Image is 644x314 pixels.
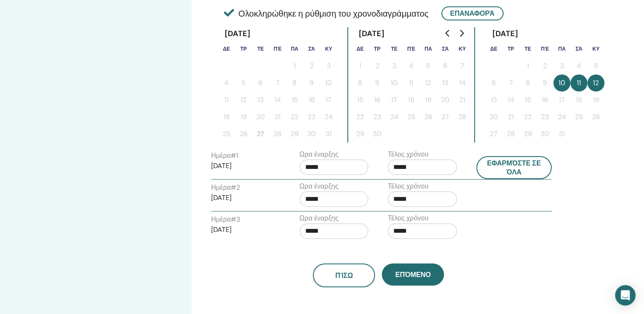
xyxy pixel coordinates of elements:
th: Δευτέρα [352,40,369,57]
th: Κυριακή [587,40,604,57]
p: [DATE] [211,193,280,203]
th: Παρασκευή [553,40,570,57]
button: 29 [286,126,303,143]
button: Go to previous month [441,25,455,42]
button: 10 [320,74,337,91]
button: 2 [536,57,553,74]
div: [DATE] [352,27,391,40]
button: 22 [519,108,536,126]
button: 26 [420,108,437,126]
button: 10 [553,74,570,91]
button: 7 [502,74,519,91]
button: 16 [303,91,320,108]
button: 19 [420,91,437,108]
button: 30 [303,126,320,143]
th: Πέμπτη [536,40,553,57]
button: 19 [587,91,604,108]
th: Σάββατο [437,40,454,57]
button: 6 [437,57,454,74]
button: 6 [252,74,269,91]
button: 14 [269,91,286,108]
button: 4 [218,74,235,91]
span: Επόμενο [395,270,431,279]
button: 17 [386,91,403,108]
button: 5 [587,57,604,74]
th: Τετάρτη [386,40,403,57]
button: 20 [252,108,269,126]
button: Επόμενο [382,263,444,285]
button: 17 [553,91,570,108]
button: 25 [570,108,587,126]
th: Σάββατο [570,40,587,57]
button: 27 [437,108,454,126]
label: Ωρα έναρξης [300,149,339,160]
button: 9 [536,74,553,91]
button: 24 [553,108,570,126]
label: Τέλος χρόνου [388,149,429,160]
button: 17 [320,91,337,108]
th: Δευτέρα [485,40,502,57]
button: 13 [252,91,269,108]
div: [DATE] [218,27,258,40]
th: Τετάρτη [252,40,269,57]
button: 9 [369,74,386,91]
button: 24 [386,108,403,126]
button: 23 [369,108,386,126]
button: 21 [502,108,519,126]
div: [DATE] [485,27,525,40]
th: Παρασκευή [420,40,437,57]
label: Τέλος χρόνου [388,181,429,191]
th: Σάββατο [303,40,320,57]
button: 7 [269,74,286,91]
button: 3 [553,57,570,74]
button: 6 [485,74,502,91]
button: 14 [502,91,519,108]
button: 3 [320,57,337,74]
button: 2 [369,57,386,74]
th: Παρασκευή [286,40,303,57]
button: 11 [218,91,235,108]
button: 4 [570,57,587,74]
button: 11 [570,74,587,91]
button: 5 [235,74,252,91]
button: Πίσω [313,263,375,287]
button: 31 [553,126,570,143]
button: 4 [403,57,420,74]
button: 16 [369,91,386,108]
button: 25 [403,108,420,126]
th: Τρίτη [502,40,519,57]
button: 21 [454,91,471,108]
button: 26 [235,126,252,143]
label: Ωρα έναρξης [300,213,339,223]
button: 11 [403,74,420,91]
button: 13 [437,74,454,91]
button: 15 [352,91,369,108]
button: 18 [403,91,420,108]
button: 15 [286,91,303,108]
button: 5 [420,57,437,74]
button: 15 [519,91,536,108]
button: 8 [286,74,303,91]
button: 1 [286,57,303,74]
button: Εφαρμόστε σε όλα [476,156,552,179]
label: Ημέρα # 3 [211,214,240,225]
button: 13 [485,91,502,108]
button: 1 [519,57,536,74]
button: 22 [352,108,369,126]
th: Δευτέρα [218,40,235,57]
button: 31 [320,126,337,143]
label: Ημέρα # 2 [211,183,240,193]
button: 29 [519,126,536,143]
th: Τρίτη [235,40,252,57]
button: 27 [252,126,269,143]
button: 12 [420,74,437,91]
button: 28 [502,126,519,143]
button: 2 [303,57,320,74]
div: Open Intercom Messenger [615,285,635,305]
button: 27 [485,126,502,143]
th: Τετάρτη [519,40,536,57]
button: 18 [218,108,235,126]
button: 16 [536,91,553,108]
span: Πίσω [335,271,353,280]
span: Ολοκληρώθηκε η ρύθμιση του χρονοδιαγράμματος [224,7,429,20]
